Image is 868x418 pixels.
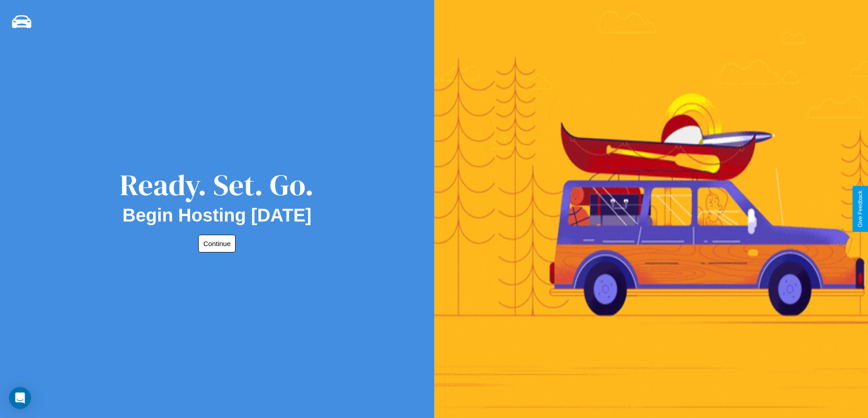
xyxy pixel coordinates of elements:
button: Continue [198,235,236,252]
div: Give Feedback [857,191,863,227]
div: Open Intercom Messenger [9,387,31,409]
div: Ready. Set. Go. [120,165,314,205]
h2: Begin Hosting [DATE] [123,205,312,226]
